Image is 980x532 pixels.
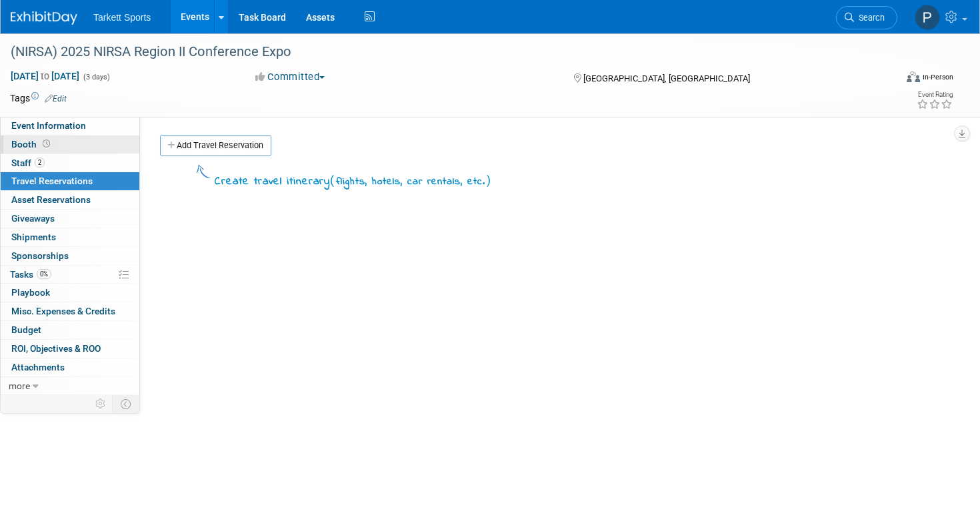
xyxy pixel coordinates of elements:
[917,91,953,98] div: Event Rating
[9,380,30,391] span: more
[11,306,115,316] span: Misc. Expenses & Credits
[11,158,45,168] span: Staff
[93,12,151,23] span: Tarkett Sports
[922,72,953,82] div: In-Person
[330,174,336,187] span: (
[6,40,873,64] div: (NIRSA) 2025 NIRSA Region II Conference Expo
[1,266,139,284] a: Tasks0%
[215,172,491,190] div: Create travel itinerary
[160,135,271,156] a: Add Travel Reservation
[11,250,69,261] span: Sponsorships
[583,73,750,83] span: [GEOGRAPHIC_DATA], [GEOGRAPHIC_DATA]
[37,269,51,279] span: 0%
[1,358,139,376] a: Attachments
[11,324,41,335] span: Budget
[45,94,67,103] a: Edit
[11,139,53,150] span: Booth
[11,194,91,205] span: Asset Reservations
[854,13,885,23] span: Search
[1,228,139,246] a: Shipments
[1,117,139,135] a: Event Information
[89,395,113,413] td: Personalize Event Tab Strip
[1,172,139,190] a: Travel Reservations
[1,247,139,265] a: Sponsorships
[11,287,50,298] span: Playbook
[39,71,51,81] span: to
[1,154,139,172] a: Staff2
[11,213,55,224] span: Giveaways
[40,139,53,149] span: Booth not reserved yet
[113,395,140,413] td: Toggle Event Tabs
[1,321,139,339] a: Budget
[1,302,139,320] a: Misc. Expenses & Credits
[1,284,139,302] a: Playbook
[82,73,110,81] span: (3 days)
[251,70,330,84] button: Committed
[915,5,940,30] img: Patrick Zeni
[836,6,897,29] a: Search
[10,91,67,105] td: Tags
[35,158,45,168] span: 2
[485,174,491,187] span: )
[10,269,51,280] span: Tasks
[10,70,80,82] span: [DATE] [DATE]
[11,362,65,372] span: Attachments
[1,377,139,395] a: more
[1,136,139,154] a: Booth
[1,340,139,358] a: ROI, Objectives & ROO
[907,71,920,82] img: Format-Inperson.png
[11,120,86,131] span: Event Information
[11,176,93,186] span: Travel Reservations
[11,11,77,25] img: ExhibitDay
[813,69,953,89] div: Event Format
[336,174,485,189] span: flights, hotels, car rentals, etc.
[1,191,139,209] a: Asset Reservations
[11,343,101,354] span: ROI, Objectives & ROO
[1,210,139,228] a: Giveaways
[11,232,56,242] span: Shipments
